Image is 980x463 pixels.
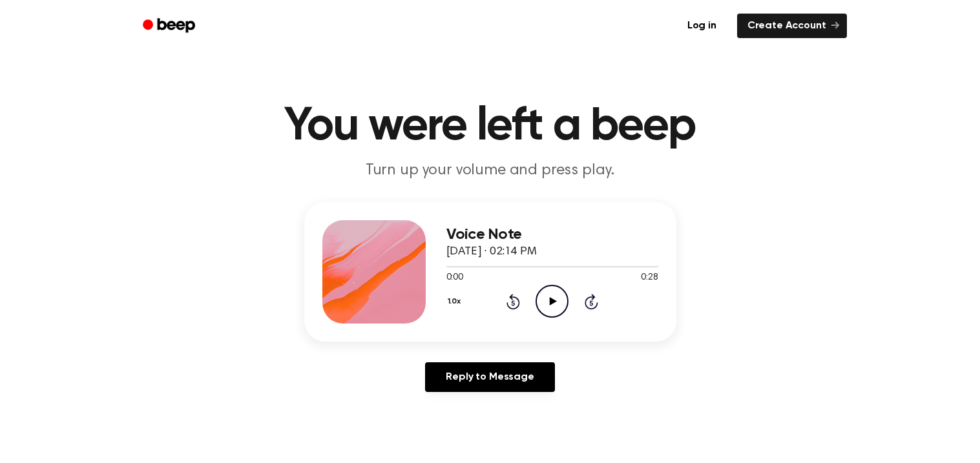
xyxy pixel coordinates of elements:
[737,14,847,38] a: Create Account
[242,160,738,181] p: Turn up your volume and press play.
[160,103,821,150] h1: You were left a beep
[641,271,658,285] span: 0:28
[134,14,207,39] a: Beep
[446,226,658,243] h3: Voice Note
[425,362,554,392] a: Reply to Message
[674,11,729,41] a: Log in
[446,271,463,285] span: 0:00
[446,246,537,258] span: [DATE] · 02:14 PM
[446,291,466,313] button: 1.0x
